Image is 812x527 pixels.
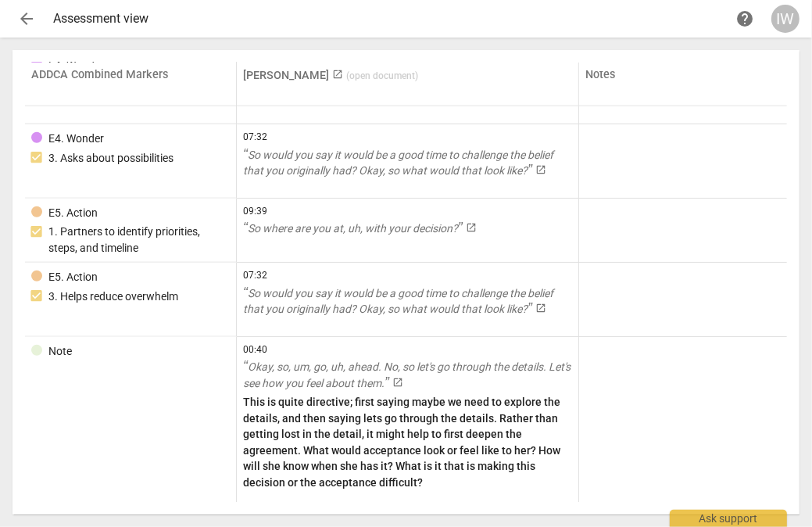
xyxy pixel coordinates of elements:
span: launch [392,377,403,388]
span: arrow_back [17,9,36,28]
p: This is quite directive; first saying maybe we need to explore the details, and then saying lets ... [243,394,572,490]
a: So would you say it would be a good time to challenge the belief that you originally had? Okay, s... [243,147,572,179]
th: Notes [579,63,787,106]
div: Assessment view [53,12,731,26]
span: 07:32 [243,269,572,282]
span: 09:39 [243,205,572,218]
span: So would you say it would be a good time to challenge the belief that you originally had? Okay, s... [243,149,553,177]
span: ( open document ) [346,70,418,81]
a: So would you say it would be a good time to challenge the belief that you originally had? Okay, s... [243,285,572,317]
div: 3. Helps reduce overwhelm [48,289,178,305]
span: launch [466,222,477,233]
span: 00:40 [243,343,572,357]
div: E4. Wonder [48,131,104,147]
a: [PERSON_NAME] (open document) [243,69,418,82]
span: launch [535,303,546,314]
a: So where are you at, uh, with your decision? [243,220,572,237]
span: Okay, so, um, go, uh, ahead. No, so let's go through the details. Let's see how you feel about them. [243,360,571,389]
div: Note [48,343,72,360]
th: ADDCA Combined Markers [25,63,237,106]
a: Okay, so, um, go, uh, ahead. No, so let's go through the details. Let's see how you feel about them. [243,359,572,391]
span: launch [535,164,546,175]
span: help [735,9,754,28]
span: So where are you at, uh, with your decision? [243,222,463,235]
span: 07:32 [243,131,572,144]
span: launch [332,69,343,80]
div: 1. Partners to identify priorities, steps, and timeline [48,224,230,256]
button: IW [771,5,799,33]
a: Help [731,5,759,33]
span: So would you say it would be a good time to challenge the belief that you originally had? Okay, s... [243,287,553,316]
div: E5. Action [48,205,98,221]
div: Ask support [670,510,787,527]
div: E5. Action [48,269,98,285]
div: 3. Asks about possibilities [48,150,173,167]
